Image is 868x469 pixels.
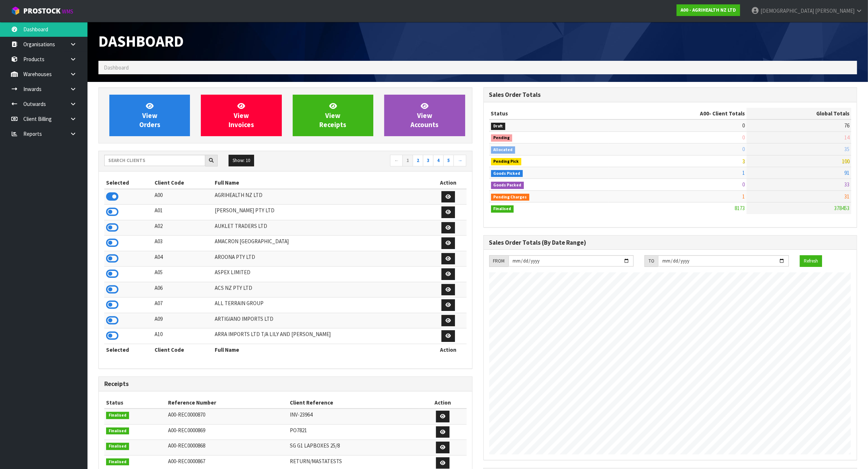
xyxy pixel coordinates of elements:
td: A04 [153,251,213,267]
td: [PERSON_NAME] PTY LTD [213,205,430,220]
a: A00 - AGRIHEALTH NZ LTD [677,4,740,16]
a: ViewReceipts [293,95,373,136]
a: ← [390,155,403,166]
span: Finalised [106,427,129,435]
button: Show: 10 [229,155,254,166]
span: 0 [742,181,745,188]
td: A06 [153,282,213,297]
span: View Receipts [319,102,346,129]
span: 14 [844,134,849,141]
td: ARTIGIANO IMPORTS LTD [213,313,430,328]
td: A02 [153,220,213,236]
span: View Orders [139,102,160,129]
span: 76 [844,122,849,129]
th: Full Name [213,344,430,355]
td: AMACRON [GEOGRAPHIC_DATA] [213,236,430,251]
span: 1 [742,193,745,200]
a: 5 [443,155,454,166]
td: ACS NZ PTY LTD [213,282,430,297]
span: 8173 [735,205,745,212]
a: 4 [433,155,444,166]
td: ASPEX LIMITED [213,267,430,282]
span: 100 [842,158,849,165]
small: WMS [62,8,73,15]
span: A00-REC0000867 [168,458,205,465]
button: Refresh [800,255,822,267]
span: Draft [491,123,506,130]
a: ViewAccounts [384,95,465,136]
th: Selected [104,344,153,355]
span: PO7821 [290,427,307,434]
span: 33 [844,181,849,188]
span: 0 [742,146,745,153]
a: ViewOrders [109,95,190,136]
th: Selected [104,177,153,189]
th: Full Name [213,177,430,189]
span: Pending Charges [491,194,530,201]
span: Finalised [491,205,514,213]
span: Goods Picked [491,170,523,177]
th: Client Code [153,344,213,355]
td: AUKLET TRADERS LTD [213,220,430,236]
td: A01 [153,205,213,220]
th: Client Code [153,177,213,189]
span: INV-23964 [290,411,312,418]
th: Action [419,397,466,409]
span: A00 [700,110,709,117]
td: ARRA IMPORTS LTD T/A LILY AND [PERSON_NAME] [213,328,430,344]
span: 3 [742,158,745,165]
span: Dashboard [98,31,184,51]
span: View Invoices [229,102,254,129]
img: cube-alt.png [11,6,20,15]
span: [DEMOGRAPHIC_DATA] [760,7,814,14]
a: → [454,155,466,166]
td: A00 [153,189,213,205]
span: 378453 [834,205,849,212]
th: Global Totals [747,108,851,119]
span: 0 [742,122,745,129]
td: AGRIHEALTH NZ LTD [213,189,430,205]
th: Reference Number [166,397,288,409]
span: Finalised [106,443,129,450]
input: Search clients [104,155,205,166]
span: Pending Pick [491,158,522,165]
span: Pending [491,134,513,142]
strong: A00 - AGRIHEALTH NZ LTD [681,7,736,13]
th: Status [489,108,609,119]
td: A07 [153,297,213,313]
span: Finalised [106,458,129,466]
td: ALL TERRAIN GROUP [213,297,430,313]
span: 31 [844,193,849,200]
th: Action [430,344,467,355]
nav: Page navigation [291,155,467,167]
div: TO [645,255,658,267]
h3: Sales Order Totals (By Date Range) [489,239,852,246]
a: 1 [402,155,413,166]
span: SG G1 LAPBOXES 25/8 [290,442,340,449]
span: 35 [844,146,849,153]
th: - Client Totals [609,108,747,119]
span: Dashboard [104,64,129,71]
span: 91 [844,169,849,176]
span: A00-REC0000869 [168,427,205,434]
span: 0 [742,134,745,141]
span: 1 [742,169,745,176]
span: Goods Packed [491,182,524,189]
div: FROM [489,255,509,267]
h3: Receipts [104,381,467,387]
span: Allocated [491,146,515,154]
td: A10 [153,328,213,344]
span: A00-REC0000868 [168,442,205,449]
h3: Sales Order Totals [489,91,852,98]
td: A05 [153,267,213,282]
a: ViewInvoices [201,95,281,136]
span: A00-REC0000870 [168,411,205,418]
td: A09 [153,313,213,328]
th: Status [104,397,166,409]
a: 2 [413,155,423,166]
td: A03 [153,236,213,251]
span: Finalised [106,412,129,419]
a: 3 [423,155,433,166]
span: [PERSON_NAME] [815,7,855,14]
span: RETURN/MASTATESTS [290,458,342,465]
